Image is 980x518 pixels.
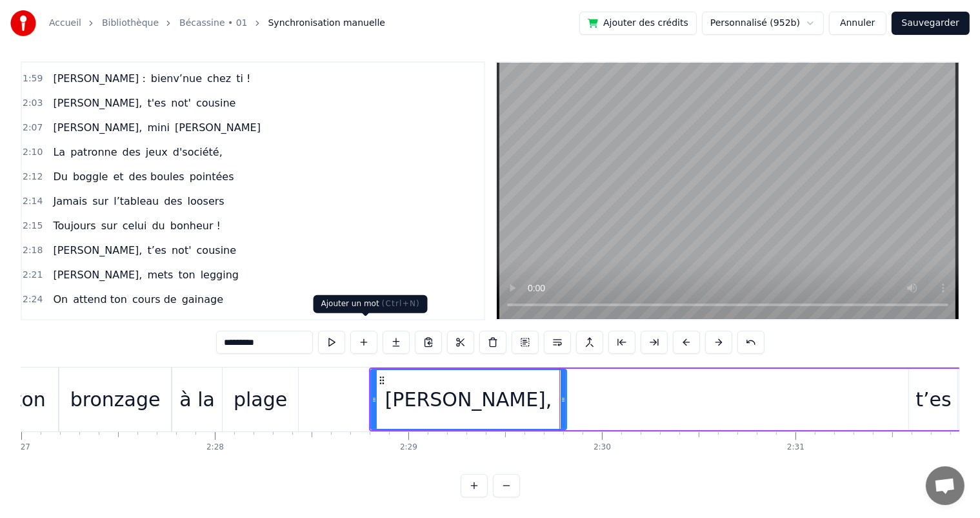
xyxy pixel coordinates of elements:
span: gainage [181,292,225,307]
span: pointées [188,169,235,184]
span: cousine [195,96,237,110]
span: Du [52,169,68,184]
span: sur [91,194,110,209]
div: 2:29 [400,442,417,453]
span: t'es [146,96,167,110]
span: cours de [131,292,178,307]
span: 2:24 [23,293,43,306]
span: loosers [186,194,226,209]
span: Jamais [52,194,88,209]
div: plage [234,385,287,414]
span: 2:07 [23,121,43,134]
div: 2:27 [13,442,30,453]
span: [PERSON_NAME] [174,120,262,135]
span: [PERSON_NAME], [52,267,143,282]
span: 2:15 [23,220,43,233]
span: et [112,169,125,184]
span: Toujours [52,218,97,233]
span: 2:26 [23,318,43,331]
span: boggle [72,169,110,184]
span: 2:03 [23,97,43,110]
div: Ajouter un mot [314,295,428,313]
span: Avant ton [52,316,104,331]
span: ti ! [235,71,252,86]
span: celui [121,218,148,233]
span: des boules [128,169,186,184]
span: Synchronisation manuelle [268,17,386,30]
div: t’es [915,385,951,414]
span: sur [100,218,119,233]
div: 2:30 [594,442,611,453]
nav: breadcrumb [49,17,385,30]
div: [PERSON_NAME], [385,385,552,414]
span: 2:18 [23,244,43,257]
div: bronzage [70,385,161,414]
img: youka [10,10,36,36]
span: l’tableau [112,194,160,209]
span: not' [170,243,193,258]
span: mets [146,267,174,282]
span: des [163,194,183,209]
div: 2:31 [787,442,805,453]
button: Ajouter des crédits [579,12,697,35]
span: legging [199,267,240,282]
span: not' [170,96,192,110]
span: [PERSON_NAME], [52,96,143,110]
a: Bibliothèque [102,17,159,30]
span: 2:14 [23,195,43,208]
button: Annuler [829,12,886,35]
span: jeux [145,145,169,160]
span: 1:59 [23,72,43,85]
span: [PERSON_NAME], [52,120,143,135]
button: Sauvegarder [892,12,970,35]
span: La [52,145,66,160]
span: 2:12 [23,171,43,183]
div: Ouvrir le chat [926,466,965,505]
span: 2:10 [23,146,43,159]
span: patronne [69,145,118,160]
span: attend ton [72,292,128,307]
div: à la [179,385,215,414]
span: d'société, [172,145,224,160]
span: des [121,145,142,160]
span: bienv’nue [150,71,203,86]
span: On [52,292,69,307]
span: à la [160,316,181,331]
span: bronzage [106,316,157,331]
span: chez [206,71,232,86]
a: Accueil [49,17,81,30]
span: ton [177,267,197,282]
span: [PERSON_NAME] : [52,71,146,86]
span: [PERSON_NAME], [52,243,143,258]
span: bonheur ! [169,218,222,233]
div: 2:28 [206,442,224,453]
span: du [150,218,166,233]
span: cousine [195,243,238,258]
span: plage [184,316,215,331]
a: Bécassine • 01 [179,17,247,30]
span: mini [146,120,171,135]
span: 2:21 [23,269,43,282]
span: ( Ctrl+N ) [382,299,420,308]
span: t’es [146,243,168,258]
